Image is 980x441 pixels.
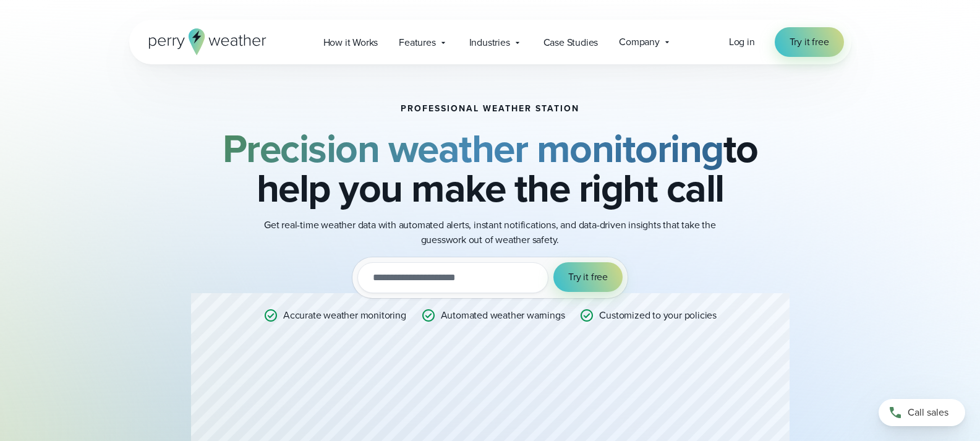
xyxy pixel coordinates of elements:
span: Industries [469,35,510,50]
span: Call sales [908,405,948,420]
span: Log in [729,35,755,49]
span: Features [399,35,435,50]
p: Get real-time weather data with automated alerts, instant notifications, and data-driven insights... [243,218,738,247]
p: Customized to your policies [599,308,717,323]
a: Case Studies [533,30,609,55]
a: Try it free [775,27,844,57]
span: Company [619,35,660,49]
span: Try it free [568,270,608,285]
p: Automated weather warnings [441,308,565,323]
strong: Precision weather monitoring [223,119,723,178]
button: Try it free [553,262,623,292]
p: Accurate weather monitoring [283,308,406,323]
span: Case Studies [543,35,599,50]
span: Try it free [790,35,829,49]
a: How it Works [313,30,389,55]
h2: to help you make the right call [191,129,790,208]
span: How it Works [323,35,378,50]
a: Call sales [879,399,965,426]
h1: Professional Weather Station [401,104,579,114]
a: Log in [729,35,755,49]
